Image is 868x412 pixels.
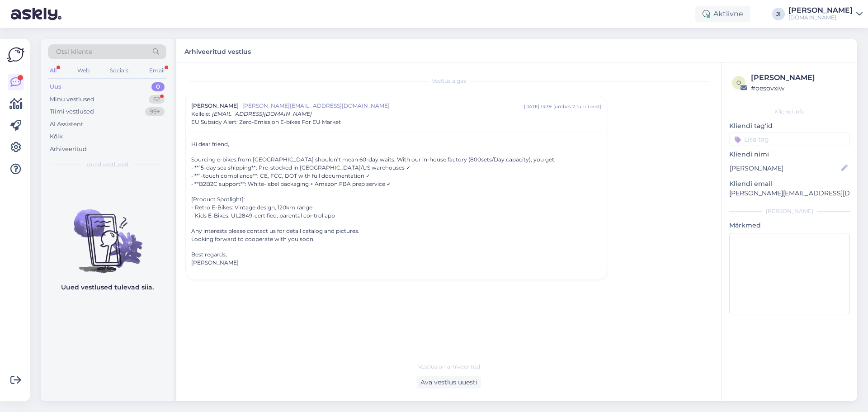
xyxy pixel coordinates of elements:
div: All [48,65,58,76]
div: [DOMAIN_NAME] [788,14,853,21]
p: Best regards, [PERSON_NAME] [191,251,601,267]
div: Uus [50,82,61,91]
div: 0 [151,82,165,91]
div: Kõik [50,132,63,141]
div: Tiimi vestlused [50,107,94,116]
div: Ava vestlus uuesti [417,376,481,388]
a: [PERSON_NAME][DOMAIN_NAME] [788,7,863,21]
p: [PERSON_NAME][EMAIL_ADDRESS][DOMAIN_NAME] [729,189,850,198]
div: [DATE] 13:39 [524,103,552,110]
div: AI Assistent [50,120,83,129]
span: [PERSON_NAME][EMAIL_ADDRESS][DOMAIN_NAME] [242,102,524,110]
div: Email [147,65,166,76]
p: [Product Spotlight]: - Retro E-Bikes: Vintage design, 120km range - Kids E-Bikes: UL2849-certifie... [191,195,601,220]
div: Kliendi info [729,108,850,116]
div: Socials [108,65,130,76]
span: [PERSON_NAME] [191,102,239,110]
p: Kliendi nimi [729,150,850,159]
div: Arhiveeritud [50,145,87,154]
div: Aktiivne [695,6,750,22]
div: Vestlus algas [185,77,712,85]
img: Askly Logo [7,46,24,63]
div: JI [772,8,785,20]
div: [PERSON_NAME] [751,72,847,83]
span: Vestlus on arhiveeritud [418,363,480,371]
span: Uued vestlused [86,161,128,169]
div: ( umbes 2 tunni eest ) [553,103,601,110]
p: Uued vestlused tulevad siia. [61,283,154,292]
div: 62 [149,95,165,104]
p: Any interests please contact us for detail catalog and pictures. Looking forward to cooperate wit... [191,227,601,243]
input: Lisa tag [729,133,850,146]
label: Arhiveeritud vestlus [184,44,251,57]
div: [PERSON_NAME] [788,7,853,14]
p: Hi dear friend, [191,140,601,148]
div: 99+ [145,107,165,116]
div: Minu vestlused [50,95,94,104]
p: Kliendi email [729,179,850,189]
span: o [736,79,741,86]
p: Märkmed [729,221,850,230]
span: [EMAIL_ADDRESS][DOMAIN_NAME] [212,110,312,117]
div: # oesovxiw [751,83,847,93]
p: Sourcing e-bikes from [GEOGRAPHIC_DATA] shouldn’t mean 60-day waits. With our in-house factory (8... [191,156,601,188]
div: [PERSON_NAME] [729,207,850,215]
span: EU Subsidy Alert: Zero-Emission E-bikes For EU Market [191,118,341,126]
input: Lisa nimi [730,163,840,173]
img: No chats [41,193,174,275]
span: Otsi kliente [56,47,92,57]
p: Kliendi tag'id [729,121,850,131]
span: Kellele : [191,110,210,117]
div: Web [75,65,91,76]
